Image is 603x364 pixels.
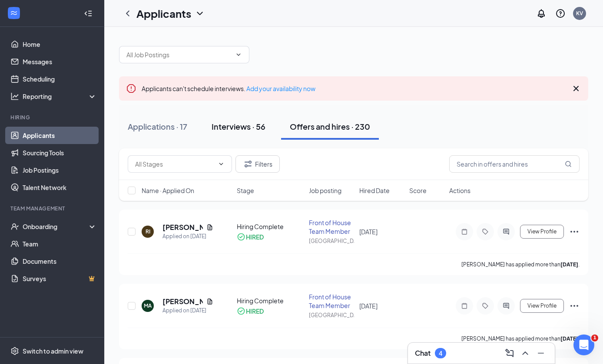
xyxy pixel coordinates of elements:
[359,228,378,236] span: [DATE]
[520,225,564,239] button: View Profile
[409,186,427,195] span: Score
[23,270,97,287] a: SurveysCrown
[23,161,97,179] a: Job Postings
[162,223,203,232] h5: [PERSON_NAME]
[237,233,245,241] svg: CheckmarkCircle
[10,222,19,231] svg: UserCheck
[123,8,133,19] svg: ChevronLeft
[555,8,566,19] svg: QuestionInfo
[23,53,97,70] a: Messages
[10,92,19,101] svg: Analysis
[309,292,354,310] div: Front of House Team Member
[126,83,136,94] svg: Error
[23,222,89,231] div: Onboarding
[246,307,264,315] div: HIRED
[534,346,548,360] button: Minimize
[415,348,431,358] h3: Chat
[569,301,580,311] svg: Ellipses
[135,159,214,169] input: All Stages
[591,334,598,341] span: 1
[146,228,150,235] div: RI
[10,9,18,17] svg: WorkstreamLogo
[23,92,97,101] div: Reporting
[218,161,225,167] svg: ChevronDown
[206,224,213,231] svg: Document
[10,205,95,212] div: Team Management
[501,302,511,309] svg: ActiveChat
[23,179,97,196] a: Talent Network
[144,302,152,309] div: MA
[237,222,304,231] div: Hiring Complete
[518,346,532,360] button: ChevronUp
[142,186,194,195] span: Name · Applied On
[235,51,242,58] svg: ChevronDown
[449,186,470,195] span: Actions
[142,85,315,92] span: Applicants can't schedule interviews.
[309,218,354,236] div: Front of House Team Member
[290,121,370,132] div: Offers and hires · 230
[520,299,564,313] button: View Profile
[10,347,19,355] svg: Settings
[520,348,530,358] svg: ChevronUp
[571,83,581,94] svg: Cross
[359,302,378,310] span: [DATE]
[527,303,557,309] span: View Profile
[162,306,213,315] div: Applied on [DATE]
[136,6,191,21] h1: Applicants
[461,335,580,342] p: [PERSON_NAME] has applied more than .
[309,186,341,195] span: Job posting
[439,350,442,357] div: 4
[23,127,97,144] a: Applicants
[480,302,490,309] svg: Tag
[503,346,517,360] button: ComposeMessage
[461,261,580,268] p: [PERSON_NAME] has applied more than .
[536,8,547,19] svg: Notifications
[195,8,205,19] svg: ChevronDown
[237,186,254,195] span: Stage
[501,228,511,235] svg: ActiveChat
[128,121,187,132] div: Applications · 17
[573,334,594,355] iframe: Intercom live chat
[235,155,280,173] button: Filter Filters
[23,70,97,88] a: Scheduling
[243,159,253,169] svg: Filter
[527,229,557,235] span: View Profile
[212,121,265,132] div: Interviews · 56
[246,85,315,92] a: Add your availability now
[309,237,354,245] div: [GEOGRAPHIC_DATA]
[23,144,97,161] a: Sourcing Tools
[309,312,354,319] div: [GEOGRAPHIC_DATA]
[23,253,97,270] a: Documents
[565,161,572,167] svg: MagnifyingGlass
[569,226,580,237] svg: Ellipses
[206,298,213,305] svg: Document
[23,347,83,355] div: Switch to admin view
[504,348,515,358] svg: ComposeMessage
[576,10,583,17] div: KV
[480,228,490,235] svg: Tag
[560,261,578,268] b: [DATE]
[536,348,546,358] svg: Minimize
[459,228,470,235] svg: Note
[23,36,97,53] a: Home
[560,335,578,342] b: [DATE]
[449,155,580,173] input: Search in offers and hires
[10,114,95,121] div: Hiring
[162,297,203,306] h5: [PERSON_NAME]
[126,50,232,59] input: All Job Postings
[359,186,390,195] span: Hired Date
[459,302,470,309] svg: Note
[162,232,213,241] div: Applied on [DATE]
[23,235,97,253] a: Team
[237,307,245,315] svg: CheckmarkCircle
[246,233,264,241] div: HIRED
[84,9,93,18] svg: Collapse
[237,296,304,305] div: Hiring Complete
